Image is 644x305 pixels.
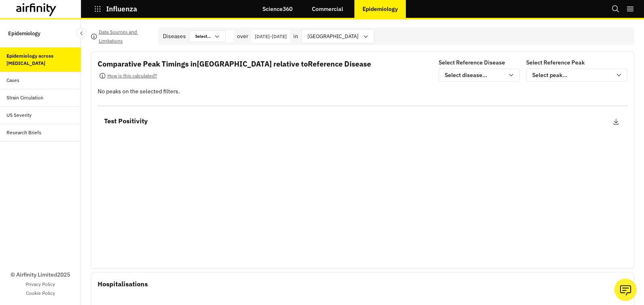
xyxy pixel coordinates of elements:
[6,112,32,119] div: US Severity
[98,58,371,69] p: Comparative Peak Timings in [GEOGRAPHIC_DATA] relative to Reference Disease
[237,32,248,41] p: over
[614,279,637,301] button: Ask our analysts
[293,32,298,41] p: in
[106,5,137,13] p: Influenza
[107,71,157,80] p: How is this calculated?
[26,290,55,297] a: Cookie Policy
[6,77,19,84] div: Cases
[445,71,504,79] div: Select disease...
[6,94,43,101] div: Strain Circulation
[98,279,148,290] p: Hospitalisations
[612,2,620,16] button: Search
[163,32,186,41] div: Diseases
[255,33,287,40] p: [DATE] - [DATE]
[363,6,398,12] p: Epidemiology
[76,28,87,39] button: Close Sidebar
[8,26,41,41] p: Epidemiology
[526,58,585,67] p: Select Reference Peak
[6,129,41,136] div: Research Briefs
[439,58,505,67] p: Select Reference Disease
[104,116,148,127] p: Test Positivity
[91,30,151,43] button: Data Sources and Limitations
[98,87,627,96] p: No peaks on the selected filters.
[11,271,70,279] p: © Airfinity Limited 2025
[98,69,158,82] button: How is this calculated?
[26,281,55,288] a: Privacy Policy
[99,28,151,45] p: Data Sources and Limitations
[6,52,75,67] div: Epidemiology across [MEDICAL_DATA]
[94,2,137,16] button: Influenza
